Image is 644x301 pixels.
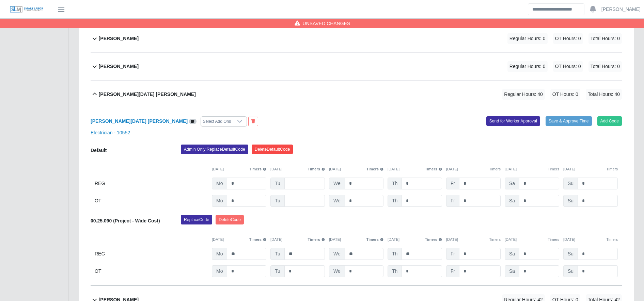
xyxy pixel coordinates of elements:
[528,3,584,15] input: Search
[563,237,618,243] div: [DATE]
[99,63,139,70] b: [PERSON_NAME]
[212,178,227,189] span: Mo
[329,265,345,277] span: We
[181,215,212,224] button: ReplaceCode
[95,195,208,207] div: OT
[505,265,519,277] span: Sa
[446,248,459,260] span: Fr
[248,117,258,126] button: End Worker & Remove from the Timesheet
[201,117,233,126] div: Select Add Ons
[91,81,622,108] button: [PERSON_NAME][DATE] [PERSON_NAME] Regular Hours: 40 OT Hours: 0 Total Hours: 40
[505,178,519,189] span: Sa
[550,89,580,100] span: OT Hours: 0
[489,237,501,243] button: Timers
[95,265,208,277] div: OT
[91,25,622,52] button: [PERSON_NAME] Regular Hours: 0 OT Hours: 0 Total Hours: 0
[212,166,266,172] div: [DATE]
[507,61,548,72] span: Regular Hours: 0
[388,178,402,189] span: Th
[308,166,325,172] button: Timers
[303,20,350,27] span: Unsaved Changes
[507,33,548,44] span: Regular Hours: 0
[95,178,208,189] div: REG
[270,195,285,207] span: Tu
[181,145,248,154] button: Admin Only:ReplaceDefaultCode
[10,6,44,13] img: SLM Logo
[329,237,383,243] div: [DATE]
[446,237,501,243] div: [DATE]
[91,148,107,153] b: Default
[388,237,442,243] div: [DATE]
[91,130,130,135] a: Electrician - 10552
[270,166,325,172] div: [DATE]
[95,248,208,260] div: REG
[446,195,459,207] span: Fr
[563,195,578,207] span: Su
[91,218,160,223] b: 00.25.090 (Project - Wide Cost)
[489,166,501,172] button: Timers
[212,265,227,277] span: Mo
[446,178,459,189] span: Fr
[329,248,345,260] span: We
[548,237,559,243] button: Timers
[329,195,345,207] span: We
[563,265,578,277] span: Su
[606,166,618,172] button: Timers
[563,178,578,189] span: Su
[597,116,622,126] button: Add Code
[329,166,383,172] div: [DATE]
[553,61,583,72] span: OT Hours: 0
[388,166,442,172] div: [DATE]
[308,237,325,243] button: Timers
[212,195,227,207] span: Mo
[586,89,622,100] span: Total Hours: 40
[505,237,559,243] div: [DATE]
[388,248,402,260] span: Th
[388,195,402,207] span: Th
[270,237,325,243] div: [DATE]
[270,265,285,277] span: Tu
[91,53,622,80] button: [PERSON_NAME] Regular Hours: 0 OT Hours: 0 Total Hours: 0
[99,91,196,98] b: [PERSON_NAME][DATE] [PERSON_NAME]
[270,248,285,260] span: Tu
[91,118,188,124] a: [PERSON_NAME][DATE] [PERSON_NAME]
[249,237,267,243] button: Timers
[553,33,583,44] span: OT Hours: 0
[212,237,266,243] div: [DATE]
[425,237,442,243] button: Timers
[563,248,578,260] span: Su
[270,178,285,189] span: Tu
[505,195,519,207] span: Sa
[216,215,244,224] button: DeleteCode
[249,166,267,172] button: Timers
[252,145,293,154] button: DeleteDefaultCode
[606,237,618,243] button: Timers
[99,35,139,42] b: [PERSON_NAME]
[446,166,501,172] div: [DATE]
[388,265,402,277] span: Th
[486,116,540,126] button: Send for Worker Approval
[329,178,345,189] span: We
[189,118,197,124] a: View/Edit Notes
[446,265,459,277] span: Fr
[546,116,592,126] button: Save & Approve Time
[563,166,618,172] div: [DATE]
[505,248,519,260] span: Sa
[212,248,227,260] span: Mo
[601,6,641,13] a: [PERSON_NAME]
[502,89,545,100] span: Regular Hours: 40
[588,61,622,72] span: Total Hours: 0
[548,166,559,172] button: Timers
[588,33,622,44] span: Total Hours: 0
[366,166,384,172] button: Timers
[366,237,384,243] button: Timers
[425,166,442,172] button: Timers
[505,166,559,172] div: [DATE]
